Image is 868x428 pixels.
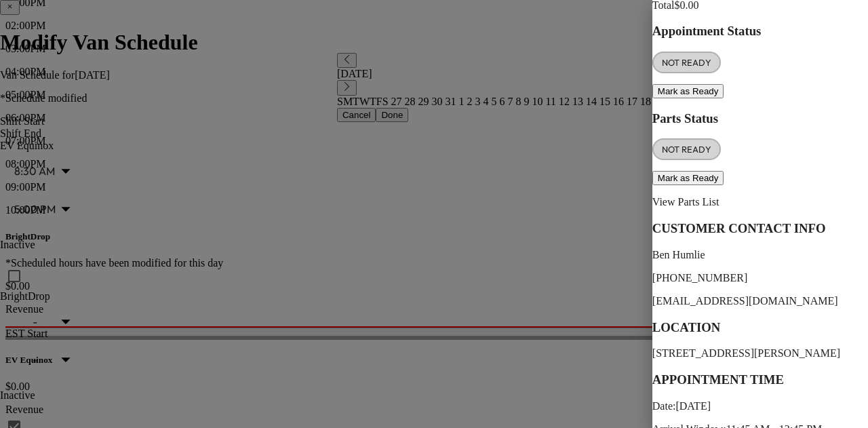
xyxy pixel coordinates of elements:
p: View Parts List [652,196,868,208]
p: [EMAIL_ADDRESS][DOMAIN_NAME] [652,295,868,307]
button: Mark as Ready [652,84,724,98]
p: Ben Humlie [652,249,868,261]
h3: Appointment Status [652,24,868,39]
h3: CUSTOMER CONTACT INFO [652,221,868,236]
span: NOT READY [654,144,719,155]
h3: Parts Status [652,111,868,126]
p: [PHONE_NUMBER] [652,272,868,284]
h3: LOCATION [652,320,868,335]
span: NOT READY [654,57,719,68]
button: Mark as Ready [652,171,724,185]
p: [STREET_ADDRESS][PERSON_NAME] [652,347,868,359]
h3: APPOINTMENT TIME [652,372,868,387]
p: Date: [DATE] [652,400,868,412]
